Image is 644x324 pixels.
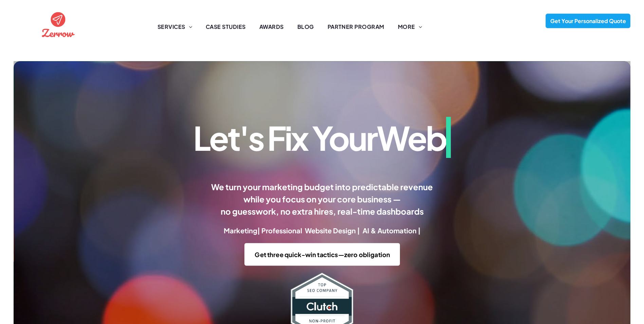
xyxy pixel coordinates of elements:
[377,117,451,158] span: Web
[291,23,321,31] a: BLOG
[221,206,424,216] span: no guesswork, no extra hires, real-time dashboards
[211,182,433,192] span: We turn your marketing budget into predictable revenue
[321,23,391,31] a: PARTNER PROGRAM
[243,194,401,204] span: while you focus on your core business —
[199,23,253,31] a: CASE STUDIES
[546,14,630,28] a: Get Your Personalized Quote
[253,23,291,31] a: AWARDS
[19,117,625,158] h1: Let's Fix Your
[40,6,76,42] img: the logo for zernow is a red circle with an airplane in it ., SEO agency, website designer for no...
[40,7,76,15] a: Web Design | Grow Your Brand with Professional Website Design
[151,23,199,31] a: SERVICES
[244,243,400,266] a: Get three quick-win tactics—zero obligation
[391,23,429,31] a: MORE
[224,226,421,235] strong: Marketing| Professional Website Design | AI & Automation |
[252,247,392,262] span: Get three quick-win tactics—zero obligation
[548,14,628,28] span: Get Your Personalized Quote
